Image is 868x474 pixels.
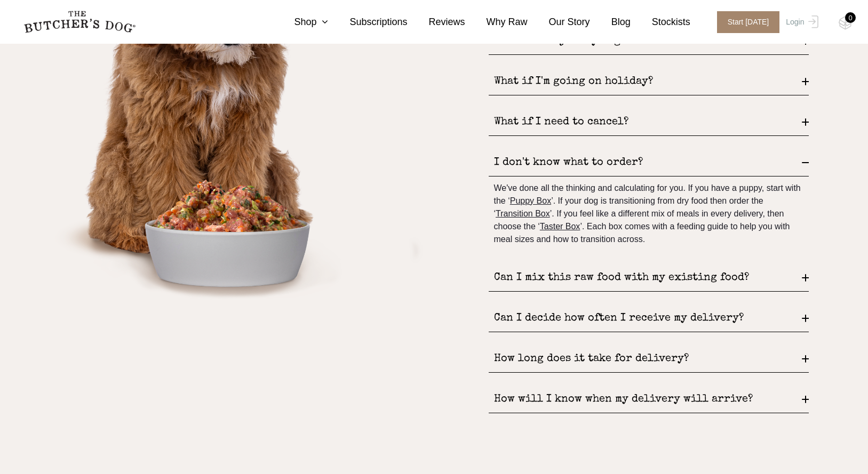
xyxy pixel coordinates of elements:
a: Blog [590,15,631,29]
div: How will I know when my delivery will arrive? [489,386,809,413]
div: We've done all the thinking and calculating for you. If you have a puppy, start with the ‘ ’. If ... [489,176,809,251]
div: What if I need to cancel? [489,109,809,136]
div: How long does it take for delivery? [489,346,809,373]
span: Start [DATE] [717,11,780,33]
a: Puppy Box [510,196,551,205]
div: 0 [845,12,856,23]
a: Transition Box [496,209,550,218]
a: Subscriptions [328,15,407,29]
a: Start [DATE] [706,11,784,33]
div: Can I decide how often I receive my delivery? [489,305,809,332]
img: TBD_Cart-Empty.png [839,16,852,30]
a: Login [783,11,818,33]
div: Can I mix this raw food with my existing food? [489,264,809,292]
a: Reviews [408,15,465,29]
a: Our Story [528,15,590,29]
a: Why Raw [465,15,528,29]
a: Taster Box [540,222,580,231]
a: Shop [273,15,328,29]
a: Stockists [631,15,690,29]
div: I don't know what to order? [489,149,809,176]
div: What if I'm going on holiday? [489,68,809,95]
